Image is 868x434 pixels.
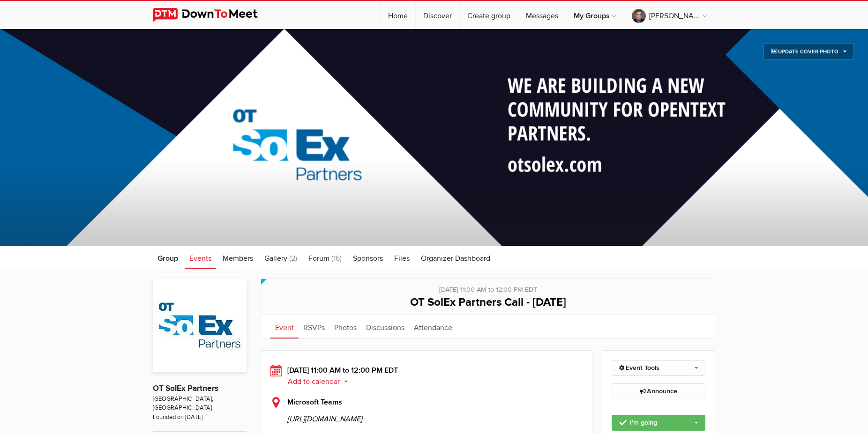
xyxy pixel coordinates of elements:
a: Attendance [409,315,457,338]
a: My Groups [566,1,624,29]
a: Update Cover Photo [763,43,854,60]
a: Create group [460,1,518,29]
span: Members [223,254,253,263]
span: [GEOGRAPHIC_DATA], [GEOGRAPHIC_DATA] [153,395,247,413]
a: RSVPs [299,315,329,338]
a: Discover [416,1,459,29]
span: Gallery [264,254,287,263]
a: Event Tools [612,360,706,376]
span: Sponsors [353,254,383,263]
a: Event [270,315,299,338]
a: Events [185,246,216,269]
span: Events [189,254,211,263]
span: [URL][DOMAIN_NAME] [287,408,583,425]
img: OT SolEx Partners [153,279,247,372]
a: Home [381,1,415,29]
span: Organizer Dashboard [421,254,490,263]
a: Forum (16) [304,246,346,269]
a: Photos [329,315,361,338]
a: Members [218,246,258,269]
a: Files [389,246,414,269]
a: Group [153,246,183,269]
span: (16) [331,254,342,263]
button: Add to calendar [287,377,355,386]
span: Founded on [DATE] [153,413,247,422]
div: [DATE] 11:00 AM to 12:00 PM EDT [270,279,705,295]
a: [PERSON_NAME], [PERSON_NAME] [624,1,715,29]
a: OT SolEx Partners [153,383,218,393]
a: Messages [518,1,566,29]
span: Announce [640,387,677,395]
span: Group [157,254,178,263]
a: Gallery (2) [260,246,302,269]
a: Organizer Dashboard [416,246,495,269]
a: I'm going [612,415,706,431]
img: DownToMeet [153,8,272,22]
a: Sponsors [348,246,388,269]
b: Microsoft Teams [287,397,342,407]
a: Discussions [361,315,409,338]
span: Files [394,254,410,263]
div: [DATE] 11:00 AM to 12:00 PM EDT [270,365,583,387]
span: Forum [308,254,329,263]
a: Announce [612,383,706,399]
span: (2) [289,254,297,263]
span: OT SolEx Partners Call - [DATE] [410,295,566,309]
